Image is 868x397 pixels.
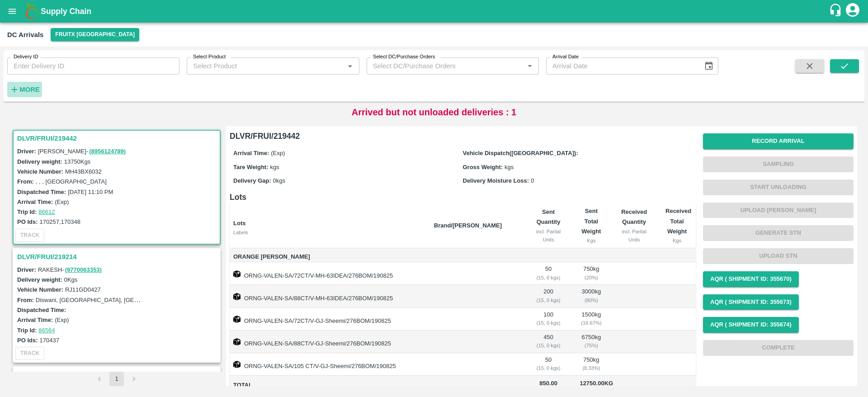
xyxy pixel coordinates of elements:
[617,227,651,244] div: incl. Partial Units
[17,198,53,205] label: Arrival Time:
[233,220,245,227] b: Lots
[546,57,697,75] input: Arrival Date
[7,29,43,41] div: DC Arrivals
[524,308,573,331] td: 100
[17,307,66,313] label: Dispatched Time:
[532,296,566,304] div: ( 15, 0 kgs)
[273,177,285,184] span: 0 kgs
[17,218,38,225] label: PO Ids:
[55,198,69,205] label: (Exp)
[580,274,603,282] div: ( 20 %)
[36,178,107,185] label: , , , [GEOGRAPHIC_DATA]
[17,286,63,293] label: Vehicle Number:
[17,337,38,344] label: PO Ids:
[233,316,241,323] img: box
[17,148,36,155] label: Driver:
[352,105,517,119] p: Arrived but not unloaded deliveries : 1
[532,227,566,244] div: incl. Partial Units
[581,208,601,235] b: Sent Total Weight
[532,364,566,372] div: ( 15, 0 kgs)
[17,158,62,165] label: Delivery weight:
[700,57,717,75] button: Choose date
[193,53,226,61] label: Select Product
[270,164,279,170] span: kgs
[38,327,55,334] a: 86564
[463,150,578,156] label: Vehicle Dispatch([GEOGRAPHIC_DATA]):
[14,53,38,61] label: Delivery ID
[829,3,844,19] div: customer-support
[68,189,113,195] label: [DATE] 11:10 PM
[703,294,799,310] button: AQR ( Shipment Id: 355673)
[572,353,610,376] td: 750 kg
[17,317,53,323] label: Arrival Time:
[703,317,799,333] button: AQR ( Shipment Id: 355674)
[572,262,610,285] td: 750 kg
[40,218,80,225] label: 170257,170348
[17,297,34,303] label: From:
[17,276,62,283] label: Delivery weight:
[344,60,356,72] button: Open
[233,380,427,391] span: Total
[17,266,36,273] label: Driver:
[463,177,529,184] label: Delivery Moisture Loss:
[17,251,219,263] h3: DLVR/FRUI/219214
[230,331,427,353] td: ORNG-VALEN-SA/88CT/V-GJ-Sheemi/276BOM/190825
[524,262,573,285] td: 50
[38,266,103,273] span: RAKESH -
[524,331,573,353] td: 450
[572,285,610,307] td: 3000 kg
[505,164,514,170] span: kgs
[19,86,40,93] strong: More
[532,274,566,282] div: ( 15, 0 kgs)
[580,296,603,304] div: ( 80 %)
[369,60,509,72] input: Select DC/Purchase Orders
[36,296,251,303] label: Diswani, [GEOGRAPHIC_DATA], [GEOGRAPHIC_DATA] , [GEOGRAPHIC_DATA]
[580,341,603,350] div: ( 75 %)
[572,331,610,353] td: 6750 kg
[230,262,427,285] td: ORNG-VALEN-SA/72CT/V-MH-63IDEA/276BOM/190825
[41,7,91,16] b: Supply Chain
[233,338,241,345] img: box
[572,308,610,331] td: 1500 kg
[233,177,271,184] label: Delivery Gap:
[17,327,37,334] label: Trip Id:
[230,285,427,307] td: ORNG-VALEN-SA/88CT/V-MH-63IDEA/276BOM/190825
[434,222,502,229] b: Brand/[PERSON_NAME]
[580,364,603,372] div: ( 8.33 %)
[65,168,102,175] label: MH43BX6032
[41,5,829,18] a: Supply Chain
[64,276,78,283] label: 0 Kgs
[7,57,179,75] input: Enter Delivery ID
[233,252,427,262] span: Orange [PERSON_NAME]
[40,337,59,344] label: 170437
[537,208,561,225] b: Sent Quantity
[230,308,427,331] td: ORNG-VALEN-SA/72CT/V-GJ-Sheemi/276BOM/190825
[271,150,285,156] span: (Exp)
[38,148,127,155] span: [PERSON_NAME] -
[524,353,573,376] td: 50
[233,293,241,300] img: box
[665,208,691,235] b: Received Total Weight
[580,236,603,245] div: Kgs
[233,228,427,236] div: Labels
[17,189,66,195] label: Dispatched Time:
[17,208,37,215] label: Trip Id:
[844,2,861,21] div: account of current user
[532,378,566,389] span: 850.00
[65,266,102,273] a: (9770063353)
[665,236,689,245] div: Kgs
[64,158,91,165] label: 13750 Kgs
[91,372,142,386] nav: pagination navigation
[230,130,696,142] h6: DLVR/FRUI/219442
[531,177,534,184] span: 0
[233,270,241,278] img: box
[38,208,55,215] a: 86612
[621,208,647,225] b: Received Quantity
[532,319,566,327] div: ( 15, 0 kgs)
[524,285,573,307] td: 200
[109,372,124,386] button: page 1
[233,164,269,170] label: Tare Weight:
[580,380,613,387] span: 12750.00 Kg
[17,168,63,175] label: Vehicle Number:
[463,164,503,170] label: Gross Weight:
